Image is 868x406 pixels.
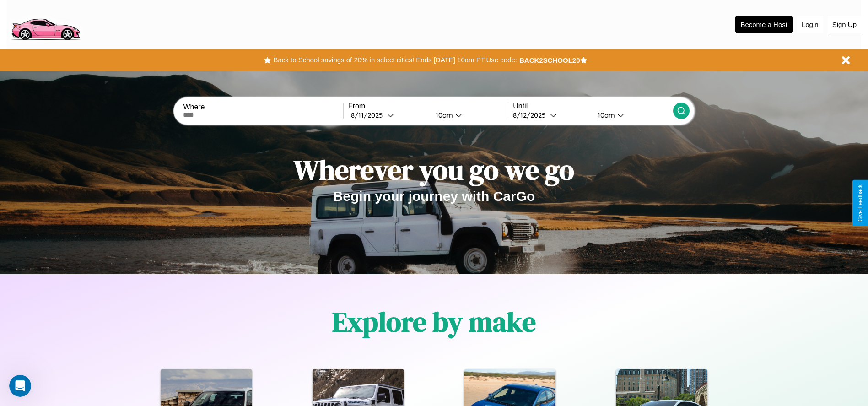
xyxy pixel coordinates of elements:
b: BACK2SCHOOL20 [519,56,580,64]
button: 10am [590,110,673,120]
iframe: Intercom live chat [9,375,31,397]
button: Sign Up [828,16,861,33]
button: Login [797,16,823,33]
div: 10am [593,111,617,119]
button: Back to School savings of 20% in select cities! Ends [DATE] 10am PT.Use code: [271,54,519,66]
div: 8 / 11 / 2025 [351,111,387,119]
div: 8 / 12 / 2025 [513,111,550,119]
label: Where [183,103,343,111]
label: Until [513,102,673,110]
button: 8/11/2025 [348,110,428,120]
button: 10am [428,110,508,120]
div: 10am [431,111,455,119]
div: Give Feedback [857,184,863,222]
h1: Explore by make [332,303,536,341]
img: logo [7,5,84,43]
label: From [348,102,508,110]
button: Become a Host [735,16,793,33]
